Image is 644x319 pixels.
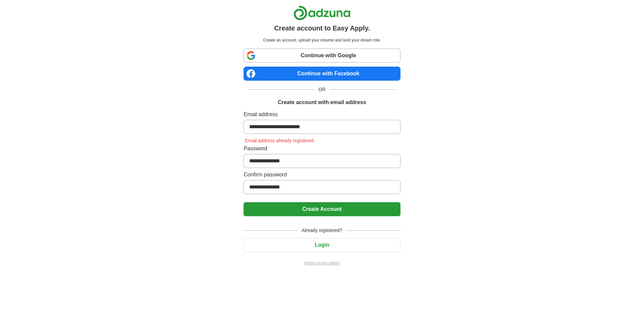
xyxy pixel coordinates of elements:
a: Return to job advert [244,260,400,266]
label: Email address [244,110,400,118]
a: Continue with Facebook [244,67,400,81]
img: Adzuna logo [293,5,351,20]
button: Create Account [244,202,400,216]
label: Password [244,145,400,153]
span: Already registered? [298,227,346,234]
span: OR [315,86,330,93]
button: Login [244,238,400,252]
a: Login [244,242,400,248]
p: Create an account, upload your resume and land your dream role. [245,37,399,43]
h1: Create account with email address [278,98,366,106]
label: Confirm password [244,171,400,179]
span: Email address already registered. [244,138,316,143]
a: Continue with Google [244,49,400,63]
h1: Create account to Easy Apply. [274,23,370,33]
